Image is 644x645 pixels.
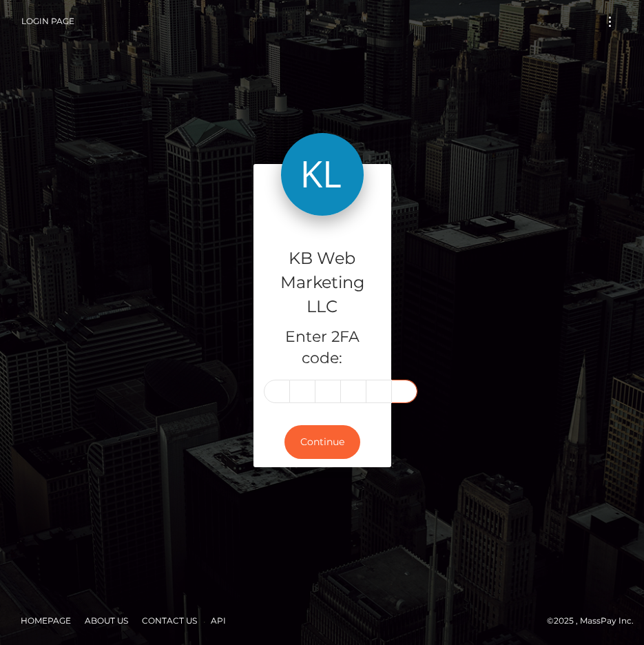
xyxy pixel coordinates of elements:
[281,133,364,216] img: KB Web Marketing LLC
[79,610,134,631] a: About Us
[21,7,74,36] a: Login Page
[136,610,202,631] a: Contact Us
[15,610,76,631] a: Homepage
[264,327,381,369] h5: Enter 2FA code:
[284,425,360,459] button: Continue
[264,247,381,318] h4: KB Web Marketing LLC
[10,613,634,628] div: © 2025 , MassPay Inc.
[597,12,623,31] button: Toggle navigation
[205,610,231,631] a: API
